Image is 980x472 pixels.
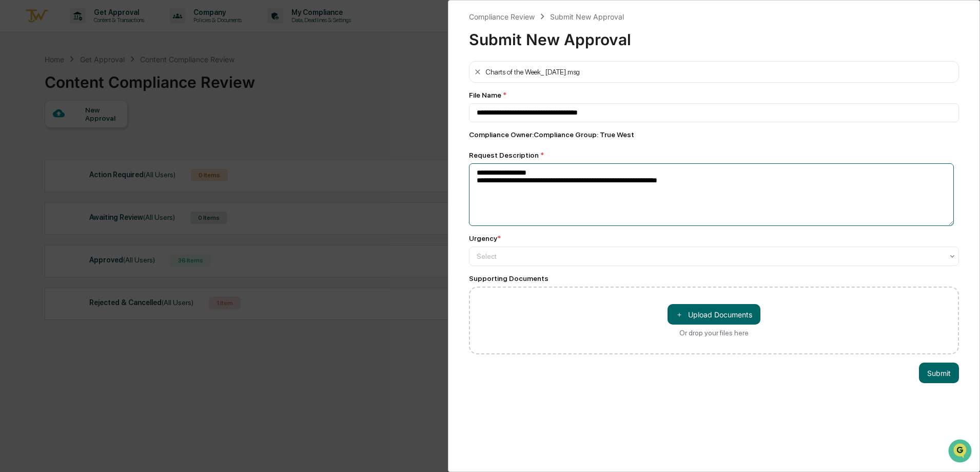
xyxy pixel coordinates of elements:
div: Compliance Review [469,12,535,21]
button: Start new chat [174,82,187,94]
span: ＋ [676,310,683,319]
a: Powered byPylon [72,174,124,182]
span: Attestations [85,129,127,140]
div: Charts of the Week_ [DATE].msg [486,68,580,76]
div: Supporting Documents [469,274,959,282]
div: Request Description [469,151,959,159]
a: 🔎Data Lookup [6,145,69,163]
div: We're available if you need us! [35,89,130,97]
div: Or drop your files here [679,329,749,337]
div: Submit New Approval [469,22,959,49]
div: Compliance Owner : Compliance Group: True West [469,130,959,139]
input: Clear [27,47,169,58]
div: Start new chat [35,79,168,89]
span: Preclearance [21,129,66,140]
div: Urgency [469,234,501,242]
span: Data Lookup [21,149,65,159]
a: 🖐️Preclearance [6,125,70,144]
div: File Name [469,91,959,99]
div: Submit New Approval [550,12,624,21]
div: 🔎 [10,150,18,158]
button: Or drop your files here [668,304,760,325]
div: 🗄️ [74,130,83,139]
a: 🗄️Attestations [70,125,131,144]
button: Submit [919,363,959,383]
span: Pylon [102,174,124,182]
iframe: Open customer support [947,438,975,466]
div: 🖐️ [10,130,18,139]
img: 1746055101610-c473b297-6a78-478c-a979-82029cc54cd1 [10,79,29,97]
p: How can we help? [10,22,187,38]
